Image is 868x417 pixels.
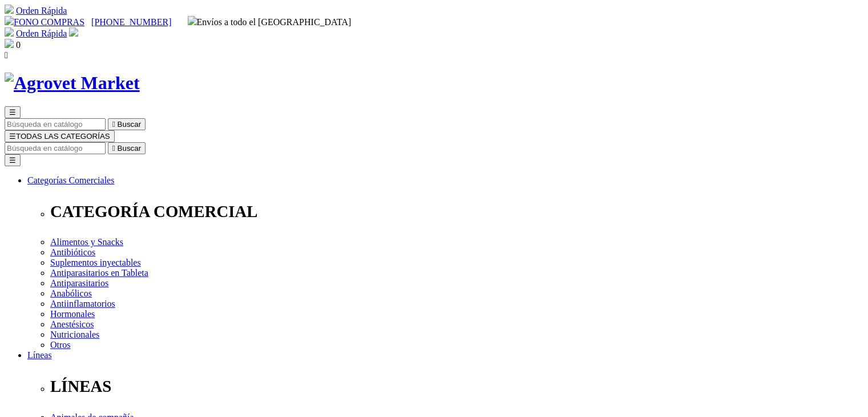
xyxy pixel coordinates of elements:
span: Envíos a todo el [GEOGRAPHIC_DATA] [188,17,352,27]
input: Buscar [5,118,106,130]
img: shopping-bag.svg [5,39,14,48]
iframe: Brevo live chat [6,293,197,411]
a: Antiparasitarios en Tableta [50,268,148,278]
img: user.svg [69,27,78,37]
a: Orden Rápida [16,29,67,38]
img: shopping-cart.svg [5,27,14,37]
span: 0 [16,40,21,50]
img: shopping-cart.svg [5,5,14,14]
p: CATEGORÍA COMERCIAL [50,202,863,221]
a: Anabólicos [50,288,92,298]
a: Antiparasitarios [50,278,108,288]
i:  [5,50,8,60]
a: FONO COMPRAS [5,17,84,27]
span: Buscar [118,144,141,153]
span: ☰ [9,108,16,117]
img: delivery-truck.svg [188,16,197,25]
a: Categorías Comerciales [27,175,114,185]
button:  Buscar [108,142,146,154]
button: ☰ [5,106,21,118]
button:  Buscar [108,118,146,130]
a: Antibióticos [50,247,95,257]
i:  [112,120,115,129]
input: Buscar [5,142,106,154]
button: ☰TODAS LAS CATEGORÍAS [5,130,115,142]
span: ☰ [9,132,16,141]
a: Orden Rápida [16,6,67,15]
p: LÍNEAS [50,377,863,396]
i:  [112,144,115,153]
a: Suplementos inyectables [50,258,141,267]
a: Alimentos y Snacks [50,237,123,247]
img: Agrovet Market [5,73,140,94]
img: phone.svg [5,16,14,25]
span: Buscar [118,120,141,129]
a: [PHONE_NUMBER] [91,17,171,27]
button: ☰ [5,154,21,166]
a: Acceda a su cuenta de cliente [69,29,78,38]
